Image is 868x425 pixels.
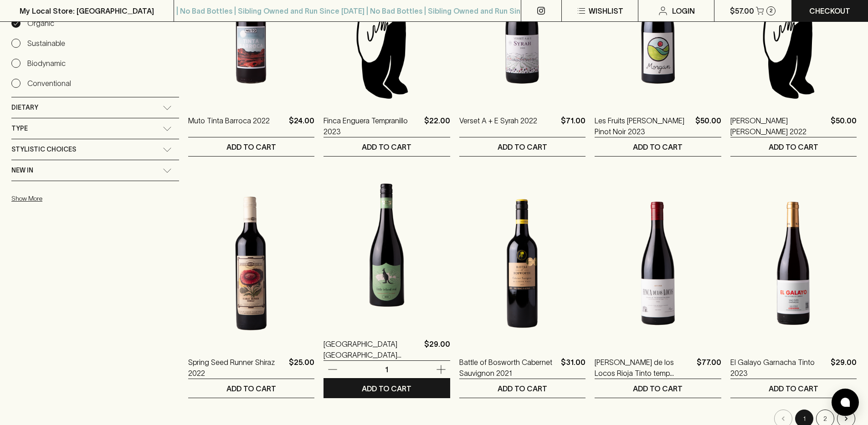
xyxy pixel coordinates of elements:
div: Type [11,118,179,139]
button: ADD TO CART [459,379,586,398]
p: Biodynamic [27,58,66,69]
p: $77.00 [697,357,721,379]
p: Conventional [27,78,71,89]
img: El Galayo Garnacha Tinto 2023 [730,184,857,343]
p: $24.00 [289,115,314,137]
a: Battle of Bosworth Cabernet Sauvignon 2021 [459,357,557,379]
a: [GEOGRAPHIC_DATA] [GEOGRAPHIC_DATA] [GEOGRAPHIC_DATA] [GEOGRAPHIC_DATA] 2024 [324,339,420,360]
p: 2 [770,8,773,13]
a: Les Fruits [PERSON_NAME] Pinot Noir 2023 [595,115,691,137]
p: Organic [27,18,54,29]
a: Muto Tinta Barroca 2022 [188,115,270,137]
button: ADD TO CART [188,137,314,156]
p: Sustainable [27,38,65,49]
p: ADD TO CART [226,142,276,152]
p: Checkout [809,5,850,16]
button: ADD TO CART [730,137,857,156]
a: [PERSON_NAME] de los Locos Rioja Tinto temp [PERSON_NAME] 2022 [595,357,693,379]
a: Spring Seed Runner Shiraz 2022 [188,357,285,379]
p: Login [672,5,695,16]
p: ADD TO CART [362,142,411,152]
p: $50.00 [695,115,721,137]
a: Verset A + E Syrah 2022 [459,115,537,137]
img: bubble-icon [841,398,850,407]
button: ADD TO CART [188,379,314,398]
p: $25.00 [289,357,314,379]
p: Wishlist [589,5,623,16]
a: El Galayo Garnacha Tinto 2023 [730,357,827,379]
span: Dietary [11,102,38,113]
p: My Local Store: [GEOGRAPHIC_DATA] [20,5,154,16]
button: ADD TO CART [595,137,721,156]
button: ADD TO CART [730,379,857,398]
button: ADD TO CART [459,137,586,156]
p: ADD TO CART [769,142,818,152]
div: New In [11,160,179,181]
p: 1 [376,364,398,374]
a: Finca Enguera Tempranillo 2023 [324,115,420,137]
p: ADD TO CART [633,383,683,394]
p: $29.00 [424,339,450,360]
p: $71.00 [561,115,586,137]
button: ADD TO CART [595,379,721,398]
img: Battle of Bosworth Cabernet Sauvignon 2021 [459,184,586,343]
p: ADD TO CART [633,142,683,152]
button: Show More [11,189,131,208]
img: Springs Road Kangaroo Island Little Island Red Shiraz 2024 [324,166,450,325]
p: $57.00 [730,5,754,16]
p: ADD TO CART [769,383,818,394]
div: Dietary [11,97,179,118]
button: ADD TO CART [324,137,450,156]
p: $22.00 [424,115,450,137]
p: $29.00 [831,357,857,379]
p: $31.00 [561,357,586,379]
p: ADD TO CART [498,142,547,152]
span: New In [11,165,33,176]
p: $50.00 [831,115,857,137]
a: [PERSON_NAME] [PERSON_NAME] 2022 [730,115,827,137]
img: Artuke Finca de los Locos Rioja Tinto temp Graciano 2022 [595,184,721,343]
span: Stylistic Choices [11,144,76,155]
img: Spring Seed Runner Shiraz 2022 [188,184,314,343]
p: ADD TO CART [362,383,411,394]
div: Stylistic Choices [11,139,179,160]
p: ADD TO CART [498,383,547,394]
p: ADD TO CART [226,383,276,394]
span: Type [11,123,28,134]
button: ADD TO CART [324,379,450,398]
